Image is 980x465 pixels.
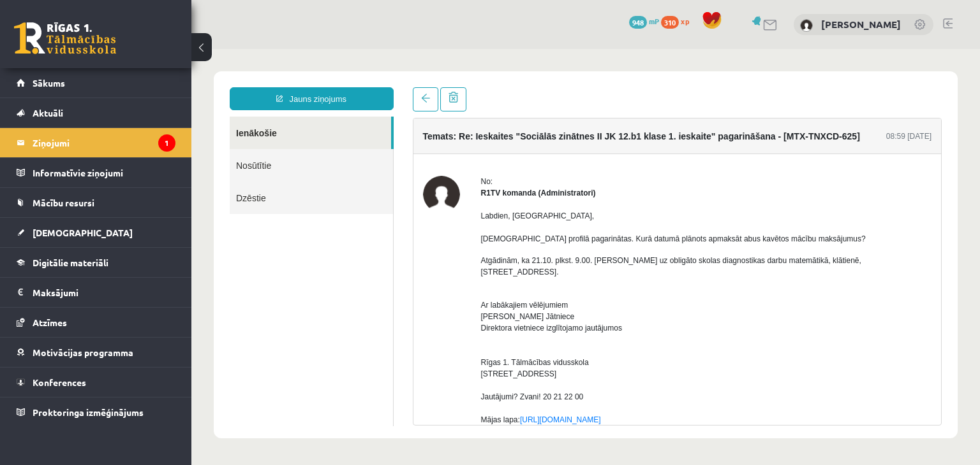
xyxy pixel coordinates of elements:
strong: R1TV komanda (Administratori) [290,139,405,148]
p: Labdien, [GEOGRAPHIC_DATA], [DEMOGRAPHIC_DATA] profilā pagarinātas. Kurā datumā plānots apmaksāt ... [290,161,741,196]
a: Konferences [17,368,175,397]
span: Mācību resursi [33,197,94,208]
a: Maksājumi [17,278,175,307]
a: Ziņojumi1 [17,128,175,157]
span: 948 [629,16,647,29]
h4: Temats: Re: Ieskaites "Sociālās zinātnes II JK 12.b1 klase 1. ieskaite" pagarināšana - [MTX-TNXCD... [232,82,669,92]
a: Motivācijas programma [17,338,175,367]
a: Mācību resursi [17,188,175,217]
a: Digitālie materiāli [17,248,175,277]
span: Konferences [33,376,86,388]
a: Proktoringa izmēģinājums [17,397,175,427]
span: [DEMOGRAPHIC_DATA] [33,227,133,238]
a: [URL][DOMAIN_NAME] [329,366,410,375]
a: Jauns ziņojums [38,38,202,61]
span: Proktoringa izmēģinājums [33,406,144,418]
a: [DEMOGRAPHIC_DATA] [17,218,175,247]
p: Atgādinām, ka 21.10. plkst. 9.00. [PERSON_NAME] uz obligāto skolas diagnostikas darbu matemātikā,... [290,206,741,229]
p: Ar labākajiem vēlējumiem [PERSON_NAME] Jātniece Direktora vietniece izglītojamo jautājumos Rīgas ... [290,239,741,445]
span: mP [649,16,659,26]
span: xp [681,16,689,26]
a: Ienākošie [38,68,200,100]
span: 310 [661,16,679,29]
img: Sanija Baltiņa [800,19,813,32]
a: Informatīvie ziņojumi [17,158,175,187]
a: Atzīmes [17,308,175,337]
legend: Ziņojumi [33,128,175,157]
a: Rīgas 1. Tālmācības vidusskola [14,22,116,54]
span: Aktuāli [33,107,63,118]
i: 1 [158,134,175,152]
a: Aktuāli [17,98,175,127]
span: Digitālie materiāli [33,257,108,268]
span: Motivācijas programma [33,347,133,358]
legend: Maksājumi [33,278,175,307]
a: Nosūtītie [38,100,202,132]
legend: Informatīvie ziņojumi [33,158,175,187]
a: 310 xp [661,16,695,26]
a: [PERSON_NAME] [821,18,901,31]
div: No: [290,127,741,138]
span: Sākums [33,77,65,89]
span: Atzīmes [33,317,67,328]
div: 08:59 [DATE] [695,82,740,93]
a: Dzēstie [38,132,202,165]
a: 948 mP [629,16,659,26]
img: R1TV komanda [232,127,269,164]
a: Sākums [17,68,175,97]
